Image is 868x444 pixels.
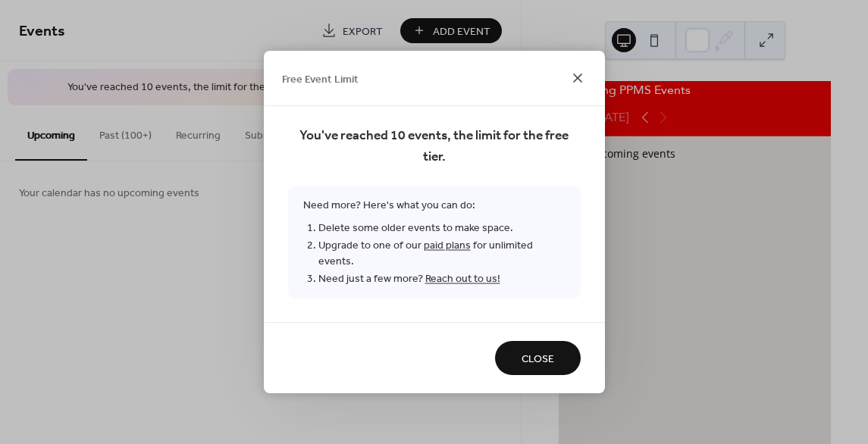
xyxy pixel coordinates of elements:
[318,237,566,270] li: Upgrade to one of our for unlimited events.
[288,186,581,299] span: Need more? Here's what you can do:
[522,352,554,367] span: Close
[425,269,500,289] a: Reach out to us!
[288,126,581,168] span: You've reached 10 events, the limit for the free tier.
[318,220,566,237] li: Delete some older events to make space.
[424,236,471,256] a: paid plans
[282,71,359,87] span: Free Event Limit
[318,270,566,288] li: Need just a few more?
[495,341,581,375] button: Close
